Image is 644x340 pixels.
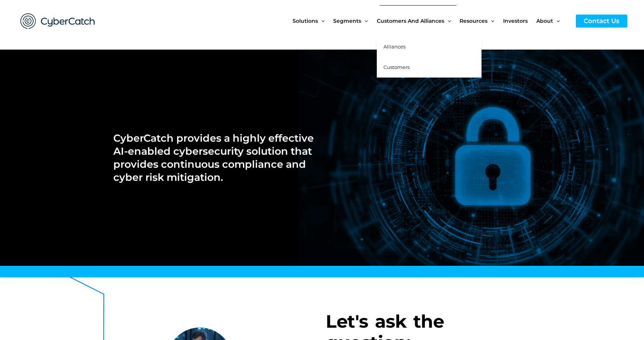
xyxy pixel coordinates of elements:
[113,132,314,184] h2: CyberCatch provides a highly effective AI-enabled cybersecurity solution that provides continuous...
[13,6,102,37] img: CyberCatch
[377,5,444,37] span: Customers and Alliances
[318,5,325,37] span: Menu Toggle
[377,37,482,57] a: Alliances
[293,5,568,37] nav: Site Navigation: New Main Menu
[361,5,368,37] span: Menu Toggle
[503,5,536,37] a: Investors
[377,57,482,78] a: Customers
[333,5,361,37] span: Segments
[487,5,494,37] span: Menu Toggle
[576,15,627,28] a: Contact Us
[460,5,487,37] span: Resources
[293,5,318,37] span: Solutions
[444,5,451,37] span: Menu Toggle
[503,5,528,37] span: Investors
[383,64,410,70] span: Customers
[553,5,560,37] span: Menu Toggle
[383,44,405,50] span: Alliances
[536,5,553,37] span: About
